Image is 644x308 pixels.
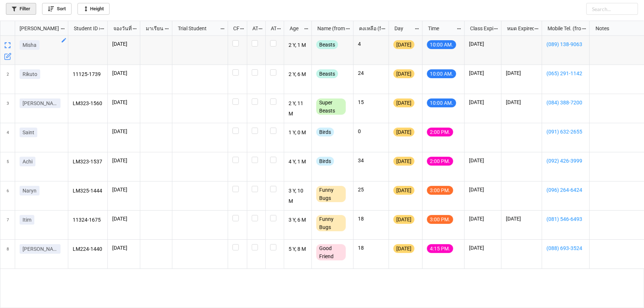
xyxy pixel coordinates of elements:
p: 4 [358,40,384,48]
a: (084) 388-7200 [547,98,585,107]
p: [DATE] [112,157,135,164]
span: 6 [7,181,9,210]
div: 3:00 PM. [427,215,453,224]
p: [DATE] [469,244,497,252]
p: 2 Y, 6 M [289,69,307,80]
div: [DATE] [393,186,414,195]
div: Student ID (from [PERSON_NAME] Name) [69,24,100,32]
p: [DATE] [469,69,497,77]
a: (092) 426-3999 [547,157,585,165]
div: 3:00 PM. [427,186,453,195]
p: [DATE] [112,69,135,77]
div: [DATE] [393,40,414,49]
div: Birds [316,128,334,136]
p: Itim [23,216,31,224]
div: [DATE] [393,69,414,78]
input: Search... [586,3,638,15]
p: [DATE] [469,157,497,164]
p: [DATE] [112,186,135,193]
div: [DATE] [393,98,414,107]
span: 2 [7,65,9,94]
a: (089) 138-9063 [547,40,585,48]
div: Time [424,24,457,32]
div: มาเรียน [141,24,165,32]
p: 15 [358,98,384,106]
div: Name (from Class) [313,24,345,32]
p: [DATE] [112,244,135,252]
a: (088) 693-3524 [547,244,585,252]
p: LM325-1444 [73,186,103,196]
p: [DATE] [469,186,497,193]
div: [DATE] [393,157,414,166]
p: [DATE] [112,215,135,222]
p: 2 Y, 1 M [289,40,307,51]
div: Birds [316,157,334,166]
div: คงเหลือ (from Nick Name) [355,24,381,32]
a: (065) 291-1142 [547,69,585,77]
p: [DATE] [112,128,135,135]
div: [DATE] [393,244,414,253]
div: CF [229,24,240,32]
p: [DATE] [506,69,537,77]
div: 2:00 PM. [427,128,453,136]
span: 3 [7,94,9,123]
p: 25 [358,186,384,193]
div: Beasts [316,69,338,78]
div: ATT [248,24,258,32]
div: 2:00 PM. [427,157,453,166]
a: Filter [6,3,36,15]
p: [DATE] [506,215,537,222]
div: จองวันที่ [109,24,132,32]
p: [DATE] [469,40,497,48]
p: 34 [358,157,384,164]
a: Height [78,3,110,15]
div: [DATE] [393,128,414,136]
div: 10:00 AM. [427,40,456,49]
span: 5 [7,152,9,181]
a: (096) 264-6424 [547,186,585,194]
p: 24 [358,69,384,77]
p: 4 Y, 1 M [289,157,307,167]
p: 3 Y, 10 M [289,186,307,206]
p: Saint [23,129,34,136]
p: Rikuto [23,70,37,78]
div: Funny Bugs [316,215,346,231]
p: [DATE] [469,98,497,106]
p: 18 [358,244,384,252]
p: 2 Y, 11 M [289,98,307,118]
div: Funny Bugs [316,186,346,202]
p: 1 Y, 0 M [289,128,307,138]
div: [PERSON_NAME] Name [15,24,60,32]
span: 8 [7,240,9,269]
div: Class Expiration [466,24,493,32]
p: 3 Y, 6 M [289,215,307,225]
p: LM323-1560 [73,98,103,109]
div: Mobile Tel. (from Nick Name) [543,24,582,32]
span: 4 [7,123,9,152]
div: Beasts [316,40,338,49]
a: Sort [42,3,72,15]
div: หมด Expired date (from [PERSON_NAME] Name) [503,24,534,32]
p: [DATE] [506,98,537,106]
div: 10:00 AM. [427,69,456,78]
p: [DATE] [112,98,135,106]
p: 0 [358,128,384,135]
p: [DATE] [469,215,497,222]
div: Trial Student [173,24,220,32]
p: 11324-1675 [73,215,103,225]
p: Achi [23,158,32,165]
p: Misha [23,41,37,49]
a: (091) 632-2655 [547,128,585,136]
p: Naryn [23,187,37,194]
div: [DATE] [393,215,414,224]
div: ATK [266,24,277,32]
a: (081) 546-6493 [547,215,585,223]
div: grid [0,21,68,36]
div: 10:00 AM. [427,98,456,107]
p: [PERSON_NAME] [23,245,58,253]
div: 4:15 PM. [427,244,453,253]
div: Good Friend [316,244,346,260]
p: [PERSON_NAME] [23,100,58,107]
p: [DATE] [112,40,135,48]
p: 5 Y, 8 M [289,244,307,255]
